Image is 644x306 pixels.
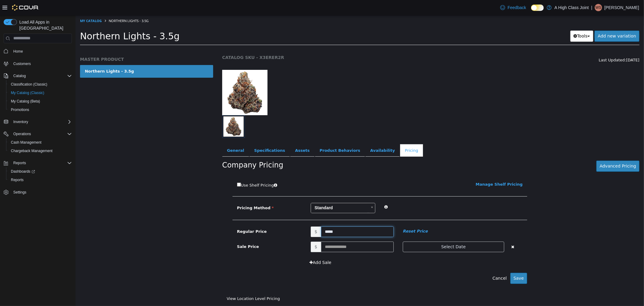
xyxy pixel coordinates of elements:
[235,211,245,222] span: $
[11,118,72,125] span: Inventory
[6,167,74,176] a: Dashboards
[8,81,50,88] a: Classification (Classic)
[6,176,74,184] button: Reports
[519,15,564,26] a: Add new variation
[13,61,31,66] span: Customers
[239,129,290,142] a: Product Behaviors
[33,3,73,8] span: Northern Lights - 3.5g
[231,242,259,253] button: Add Sale
[162,229,184,233] span: Sale Price
[414,257,434,269] button: Cancel
[531,5,544,11] input: Dark Mode
[11,47,72,55] span: Home
[13,190,26,195] span: Settings
[8,81,72,88] span: Classification (Classic)
[162,214,191,218] span: Regular Price
[1,159,74,167] button: Reports
[508,5,526,11] span: Feedback
[13,161,26,165] span: Reports
[11,130,72,138] span: Operations
[11,90,44,95] span: My Catalog (Classic)
[11,148,53,153] span: Chargeback Management
[165,168,198,172] span: Use Shelf Pricing
[11,72,72,80] span: Catalog
[595,4,602,11] div: William Sedgwick
[8,168,37,175] a: Dashboards
[11,159,72,167] span: Reports
[604,4,639,11] p: [PERSON_NAME]
[11,82,47,87] span: Classification (Classic)
[8,98,72,105] span: My Catalog (Beta)
[162,190,198,195] span: Pricing Method
[435,257,452,269] button: Save
[11,169,35,174] span: Dashboards
[6,89,74,97] button: My Catalog (Classic)
[8,106,72,113] span: Promotions
[147,129,174,142] a: General
[6,138,74,147] button: Cash Management
[17,19,72,31] span: Load All Apps in [GEOGRAPHIC_DATA]
[8,176,72,184] span: Reports
[327,226,429,237] button: Select Date
[325,129,348,142] a: Pricing
[147,54,192,100] img: 150
[11,48,25,55] a: Home
[498,2,528,14] a: Feedback
[8,106,32,113] a: Promotions
[327,213,352,218] em: Reset Price
[13,119,28,124] span: Inventory
[13,132,31,136] span: Operations
[11,60,72,67] span: Customers
[8,98,43,105] a: My Catalog (Beta)
[11,177,24,182] span: Reports
[1,59,74,68] button: Customers
[235,187,300,198] a: Standard
[1,130,74,138] button: Operations
[551,42,564,47] span: [DATE]
[555,4,589,11] p: A High Class Joint
[11,118,30,125] button: Inventory
[495,15,518,26] button: Tools
[1,118,74,126] button: Inventory
[8,139,44,146] a: Cash Management
[11,159,28,167] button: Reports
[174,129,214,142] a: Specifications
[1,188,74,197] button: Settings
[11,60,33,67] a: Customers
[531,11,531,11] span: Dark Mode
[8,176,26,184] a: Reports
[290,129,324,142] a: Availability
[147,145,208,155] h2: Company Pricing
[5,3,26,8] a: My Catalog
[11,107,29,112] span: Promotions
[8,168,72,175] span: Dashboards
[162,167,165,171] input: Use Shelf Pricing
[235,226,245,237] span: $
[6,106,74,114] button: Promotions
[1,47,74,56] button: Home
[8,147,72,155] span: Chargeback Management
[521,145,564,156] button: Advanced Pricing
[13,73,26,78] span: Catalog
[8,147,55,155] a: Chargeback Management
[6,147,74,155] button: Chargeback Management
[8,139,72,146] span: Cash Management
[12,5,39,11] img: Cova
[5,50,138,62] a: Northern Lights - 3.5g
[8,89,72,96] span: My Catalog (Classic)
[11,72,28,80] button: Catalog
[5,41,138,47] h5: MASTER PRODUCT
[235,188,292,197] span: Standard
[8,89,47,96] a: My Catalog (Classic)
[11,130,34,138] button: Operations
[595,4,601,11] span: WS
[6,97,74,106] button: My Catalog (Beta)
[11,189,29,196] a: Settings
[591,4,592,11] p: |
[6,80,74,89] button: Classification (Classic)
[215,129,239,142] a: Assets
[11,188,72,196] span: Settings
[13,49,23,54] span: Home
[523,42,551,47] span: Last Updated:
[147,39,457,45] h5: CATALOG SKU - X3ERER2R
